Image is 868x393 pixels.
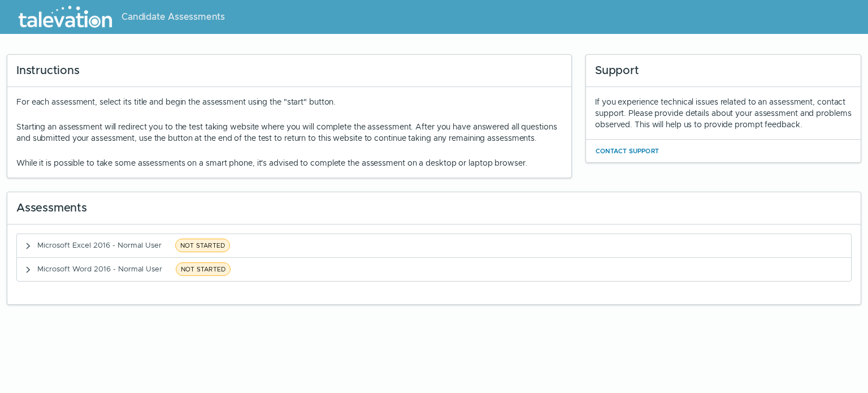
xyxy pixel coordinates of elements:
div: If you experience technical issues related to an assessment, contact support. Please provide deta... [595,96,852,130]
img: Talevation_Logo_Transparent_white.png [14,3,117,31]
span: Candidate Assessments [121,10,225,24]
p: Starting an assessment will redirect you to the test taking website where you will complete the a... [16,121,562,144]
span: NOT STARTED [176,262,231,276]
button: Microsoft Excel 2016 - Normal UserNOT STARTED [17,234,851,257]
span: Microsoft Excel 2016 - Normal User [37,240,162,250]
button: Microsoft Word 2016 - Normal UserNOT STARTED [17,258,851,281]
span: NOT STARTED [175,239,230,252]
div: Support [586,55,861,87]
div: Instructions [7,55,571,87]
div: For each assessment, select its title and begin the assessment using the "start" button. [16,96,562,169]
span: Microsoft Word 2016 - Normal User [37,264,162,274]
button: Contact Support [595,144,659,158]
div: Assessments [7,192,861,224]
p: While it is possible to take some assessments on a smart phone, it's advised to complete the asse... [16,157,562,169]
